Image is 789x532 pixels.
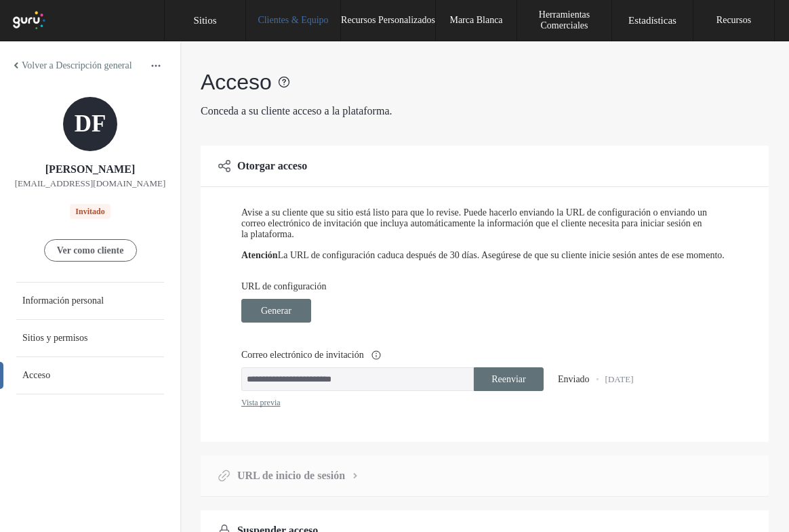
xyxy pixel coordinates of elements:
label: La URL de configuración caduca después de 30 días. Asegúrese de que su cliente inicie sesión ante... [278,250,725,281]
button: Ver como cliente [44,239,137,262]
div: DF [63,97,117,151]
label: Herramientas Comerciales [517,9,611,31]
label: Sitios y permisos [22,333,87,344]
label: Recursos [716,15,751,26]
label: URL de configuración [241,281,710,299]
span: URL de inicio de sesión [237,468,345,483]
span: Acceso [201,68,272,96]
label: [DATE] [605,374,634,385]
label: Sitios [193,15,216,26]
label: Enviado [558,374,590,385]
span: Otorgar acceso [237,159,307,173]
span: Conceda a su cliente acceso a la plataforma. [201,105,392,117]
label: Estadísticas [628,15,676,26]
label: Información personal [22,295,104,306]
div: Invitado [75,205,104,218]
label: Atención [241,250,278,281]
span: [PERSON_NAME] [45,162,135,177]
label: Volver a Descripción general [22,60,132,71]
div: Vista previa [241,398,281,408]
label: Recursos Personalizados [341,15,435,26]
label: Generar [261,299,291,323]
label: Acceso [22,370,50,381]
label: Marca Blanca [449,15,502,26]
label: Avise a su cliente que su sitio está listo para que lo revise. Puede hacerlo enviando la URL de c... [241,207,710,250]
span: [EMAIL_ADDRESS][DOMAIN_NAME] [15,177,165,190]
label: Reenviar [491,367,526,392]
label: Clientes & Equipo [258,15,328,26]
label: Correo electrónico de invitación [241,343,710,367]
